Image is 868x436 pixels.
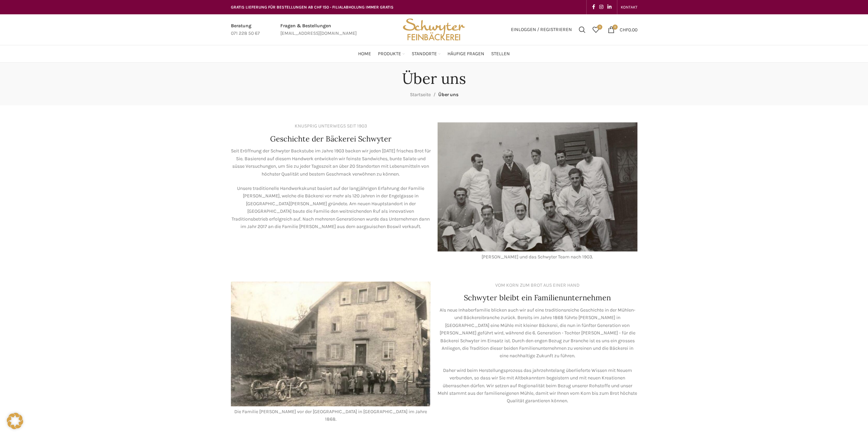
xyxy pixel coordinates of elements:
[412,51,437,57] span: Standorte
[400,26,467,32] a: Site logo
[295,122,367,130] div: KNUSPRIG UNTERWEGS SEIT 1903
[604,23,641,36] a: 0 CHF0.00
[234,409,427,422] span: Die Familie [PERSON_NAME] vor der [GEOGRAPHIC_DATA] in [GEOGRAPHIC_DATA] im Jahre 1868.
[280,22,357,37] a: Infobox link
[590,2,597,12] a: Facebook social link
[231,147,431,178] p: Seit Eröffnung der Schwyter Backstube im Jahre 1903 backen wir jeden [DATE] frisches Brot für Sie...
[231,185,431,230] p: Unsere traditionelle Handwerkskunst basiert auf der langjährigen Erfahrung der Familie [PERSON_NA...
[589,23,603,36] div: Meine Wunschliste
[491,51,510,57] span: Stellen
[447,47,484,61] a: Häufige Fragen
[620,27,637,32] bdi: 0.00
[511,27,572,32] span: Einloggen / Registrieren
[438,367,637,405] p: Daher wird beim Herstellungsprozess das jahrzehntelang überlieferte Wissen mit Neuem verbunden, s...
[464,292,611,303] h4: Schwyter bleibt ein Familienunternehmen
[575,23,589,36] a: Suchen
[358,47,371,61] a: Home
[231,5,394,10] span: GRATIS LIEFERUNG FÜR BESTELLUNGEN AB CHF 150 - FILIALABHOLUNG IMMER GRATIS
[447,51,484,57] span: Häufige Fragen
[438,92,458,97] span: Über uns
[605,2,614,12] a: Linkedin social link
[410,92,431,97] a: Startseite
[507,23,575,36] a: Einloggen / Registrieren
[231,22,260,37] a: Infobox link
[621,0,637,14] a: KONTAKT
[358,51,371,57] span: Home
[400,14,467,45] img: Bäckerei Schwyter
[402,70,466,88] h1: Über uns
[438,253,637,261] div: [PERSON_NAME] und das Schwyter Team nach 1903.
[412,47,441,61] a: Standorte
[378,47,405,61] a: Produkte
[621,5,637,10] span: KONTAKT
[620,27,628,32] span: CHF
[597,25,602,30] span: 0
[270,134,392,144] h4: Geschichte der Bäckerei Schwyter
[227,47,641,61] div: Main navigation
[617,0,641,14] div: Secondary navigation
[438,306,637,360] p: Als neue Inhaberfamilie blicken auch wir auf eine traditionsreiche Geschichte in der Mühlen- und ...
[613,25,618,30] span: 0
[589,23,603,36] a: 0
[597,2,605,12] a: Instagram social link
[378,51,401,57] span: Produkte
[495,282,579,289] div: VOM KORN ZUM BROT AUS EINER HAND
[491,47,510,61] a: Stellen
